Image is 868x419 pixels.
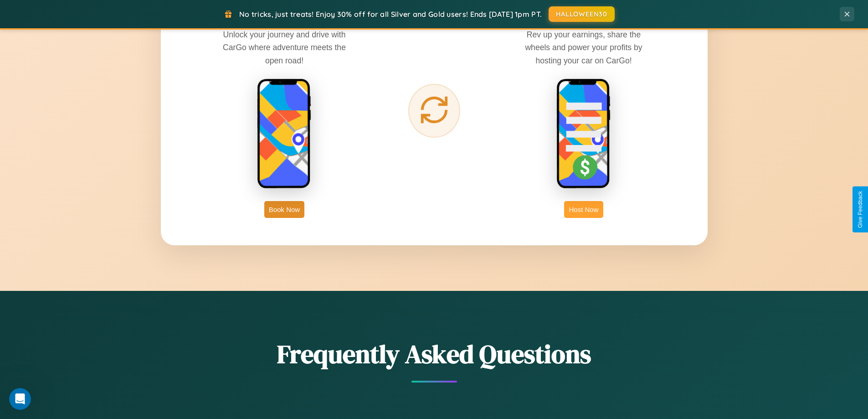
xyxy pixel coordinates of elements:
[216,28,353,67] p: Unlock your journey and drive with CarGo where adventure meets the open road!
[257,78,312,190] img: rent phone
[857,191,863,228] div: Give Feedback
[264,201,304,218] button: Book Now
[564,201,603,218] button: Host Now
[556,78,611,190] img: host phone
[515,28,652,67] p: Rev up your earnings, share the wheels and power your profits by hosting your car on CarGo!
[9,388,31,410] iframe: Intercom live chat
[161,336,708,372] h2: Frequently Asked Questions
[239,10,542,19] span: No tricks, just treats! Enjoy 30% off for all Silver and Gold users! Ends [DATE] 1pm PT.
[549,6,615,22] button: HALLOWEEN30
